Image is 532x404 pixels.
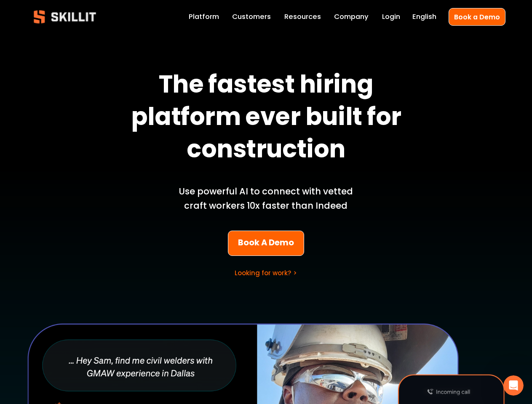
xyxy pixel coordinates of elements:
[412,12,436,22] span: English
[168,184,364,213] p: Use powerful AI to connect with vetted craft workers 10x faster than Indeed
[189,11,219,23] a: Platform
[382,11,400,23] a: Login
[131,66,406,172] strong: The fastest hiring platform ever built for construction
[284,11,321,23] a: folder dropdown
[503,375,524,396] iframe: Intercom live chat
[27,4,103,29] img: Skillit
[284,12,321,22] span: Resources
[334,11,369,23] a: Company
[412,11,436,23] div: language picker
[449,8,505,25] a: Book a Demo
[228,231,304,256] a: Book A Demo
[235,268,297,277] a: Looking for work? >
[232,11,271,23] a: Customers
